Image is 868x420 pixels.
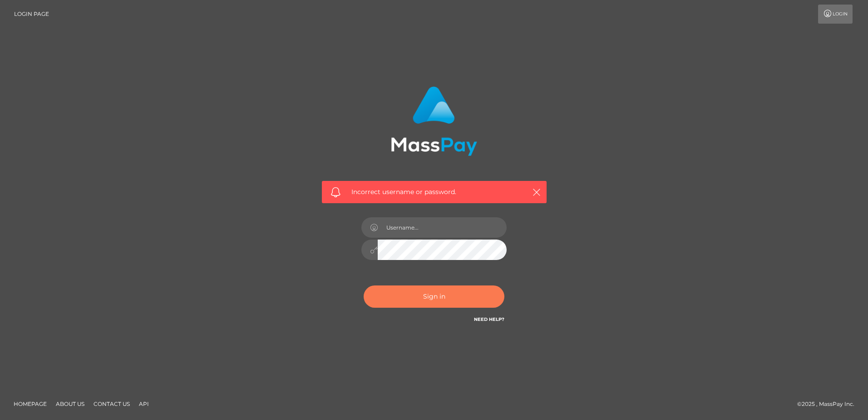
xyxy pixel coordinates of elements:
a: Login Page [14,5,49,24]
a: Contact Us [90,397,133,411]
div: © 2025 , MassPay Inc. [797,399,861,409]
a: About Us [52,397,88,411]
button: Sign in [364,285,504,308]
span: Incorrect username or password. [351,187,517,197]
img: MassPay Login [391,86,477,156]
a: Need Help? [474,316,504,322]
input: Username... [378,217,507,238]
a: Homepage [10,397,50,411]
a: Login [818,5,853,24]
a: API [135,397,153,411]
